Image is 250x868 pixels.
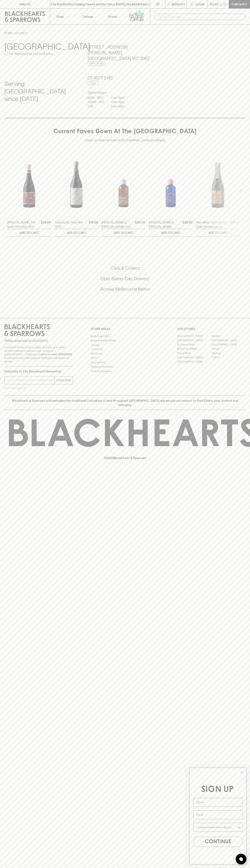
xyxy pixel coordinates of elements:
[56,378,71,382] p: SUBSCRIBE
[4,80,79,103] h4: Serving [GEOGRAPHIC_DATA] since [DATE]
[4,369,73,373] p: Subscribe to The Blackhearts Newsletter
[149,220,181,229] a: [PERSON_NAME] & [PERSON_NAME]
[211,347,246,351] a: Fitzroy
[102,229,145,236] button: ADD TO CART
[177,334,211,338] a: [GEOGRAPHIC_DATA]
[4,31,13,35] a: HOME
[7,152,51,215] img: Buller The Nook Pinot Noir 2021
[9,51,53,56] p: Set Abbotsford as your local store
[193,798,242,807] input: Name
[177,327,246,331] p: OUR STORES
[55,229,98,236] button: ADD TO CART
[4,286,246,292] h5: Across Melbourne Metro
[39,353,72,356] strong: Liquor License #32064953
[88,96,105,100] p: MON - WED
[7,377,55,383] input: e.g. jane@blackheartsandsparrows.com.au
[41,220,51,229] p: $24.00
[89,220,98,229] p: $15.00
[196,229,240,236] button: ADD TO CART
[55,152,98,215] img: Tread Softly Pinot Noir 2023
[224,3,226,5] p: 0
[193,837,242,847] button: CONTINUE
[211,338,246,343] a: [GEOGRAPHIC_DATA]
[239,857,243,861] img: bubble-icon
[237,823,241,832] button: Show Options
[177,338,211,343] a: [GEOGRAPHIC_DATA]
[91,365,159,369] a: Shipping Information
[82,14,93,19] p: Tastings
[7,220,39,229] a: [PERSON_NAME] The Nook Pinot Noir 2021
[75,9,100,24] a: Tastings
[91,338,159,343] a: Business & Bulk Gifting
[239,769,245,775] button: Close dialog
[4,386,73,390] p: We will never spam you
[196,152,240,215] img: Two Metre Tall Forth All Grain Farmhouse Ale
[50,9,75,24] button: Shop
[196,823,237,832] input: I wanna know more about...
[91,327,159,331] p: OTHER AREAS
[211,355,246,360] a: Prahran
[172,2,185,6] p: Wishlist
[91,347,159,351] a: Contact Us
[19,2,31,6] p: FIND US
[111,100,129,104] p: 11am - 9pm
[15,31,26,35] a: STORES
[177,360,211,364] a: [GEOGRAPHIC_DATA]
[55,220,87,229] a: Tread Softly Pinot Noir 2023
[231,2,247,6] p: Checkout
[111,104,129,108] p: 11am - 8pm
[91,369,159,373] a: Terms & Conditions
[88,75,162,81] h5: 03 9077 5145
[55,376,73,384] button: SUBSCRIBE
[177,355,211,360] a: [GEOGRAPHIC_DATA]
[88,100,105,104] p: THURS - SAT
[4,339,73,343] p: Sibling owned and run since [DATE]
[4,41,79,51] h3: [GEOGRAPHIC_DATA]
[195,2,204,6] p: Login
[211,334,246,338] a: Braddon
[4,265,246,271] h5: Click & Collect
[56,14,64,19] p: Shop
[135,220,145,229] p: $20.00
[67,231,86,235] p: ADD TO CART
[19,231,39,235] p: ADD TO CART
[91,356,159,360] a: FAQ's
[88,104,105,108] p: SUN
[208,231,228,235] p: ADD TO CART
[91,343,159,347] a: Careers
[211,351,246,355] a: Geelong
[193,810,242,819] input: Email
[161,231,180,235] p: ADD TO CART
[186,764,250,868] div: FLYOUT Form
[102,220,133,229] a: [PERSON_NAME] & [PERSON_NAME] Dirty Martini Cocktail
[7,229,51,236] button: ADD TO CART
[53,128,197,136] h4: Current Faves Down At The [GEOGRAPHIC_DATA]
[88,90,162,96] h6: Store Hours
[91,351,159,356] a: Gift Cards
[210,2,218,6] p: $0.00
[114,231,133,235] p: ADD TO CART
[7,398,243,407] p: Blackhearts & Sparrows acknowledges the traditional Custodians of land throughout [GEOGRAPHIC_DAT...
[91,360,159,365] a: Privacy Policy
[111,96,129,100] p: 11am - 8pm
[100,9,125,24] a: Stores
[4,251,246,311] div: Call to action block
[201,785,234,794] span: SIGN UP
[196,220,229,229] a: Two Metre Tall Forth All Grain Farmhouse Ale
[88,62,105,66] a: Directions
[163,14,243,20] input: Try "Pinot noir"
[108,14,117,19] p: Stores
[4,276,246,282] h5: Uber Same-Day Delivery
[230,220,240,229] p: $14.00
[211,343,246,347] a: [GEOGRAPHIC_DATA]
[182,220,192,229] p: $25.00
[102,152,145,215] img: Taylor & Smith Dirty Martini Cocktail
[177,347,211,351] a: [PERSON_NAME]
[91,334,159,338] a: Bottle Drop FAQ's
[88,81,99,85] a: Call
